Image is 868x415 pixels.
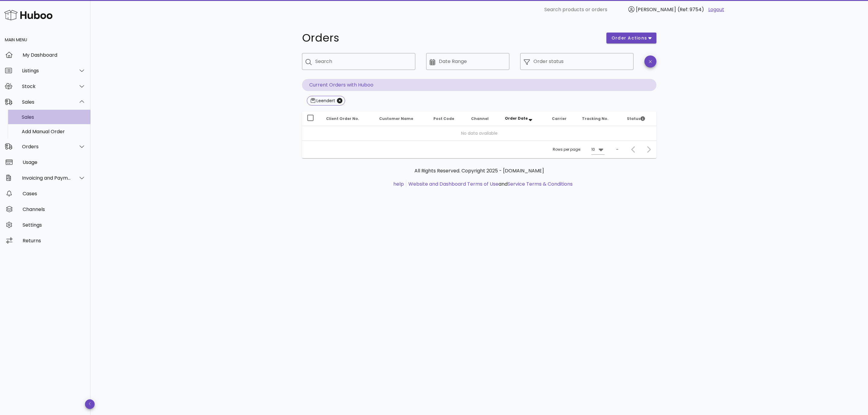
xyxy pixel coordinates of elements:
[466,112,500,126] th: Channel
[374,112,429,126] th: Customer Name
[606,33,656,43] button: order actions
[627,116,645,121] span: Status
[22,83,71,89] div: Stock
[591,145,605,154] div: 10Rows per page:
[23,191,86,196] div: Cases
[22,129,86,134] div: Add Manual Order
[302,126,656,140] td: No data available
[307,167,652,174] p: All Rights Reserved. Copyright 2025 - [DOMAIN_NAME]
[337,98,342,103] button: Close
[408,181,498,187] a: Website and Dashboard Terms of Use
[547,112,577,126] th: Carrier
[23,159,86,165] div: Usage
[23,206,86,212] div: Channels
[508,181,573,187] a: Service Terms & Conditions
[429,112,466,126] th: Post Code
[553,141,605,158] div: Rows per page:
[22,114,86,120] div: Sales
[22,144,71,149] div: Orders
[591,147,595,152] div: 10
[23,222,86,228] div: Settings
[393,181,404,187] a: help
[315,98,335,104] div: Leendert
[22,99,71,105] div: Sales
[552,116,567,121] span: Carrier
[326,116,359,121] span: Client Order No.
[471,116,489,121] span: Channel
[500,112,547,126] th: Order Date: Sorted descending. Activate to remove sorting.
[582,116,609,121] span: Tracking No.
[622,112,656,126] th: Status
[379,116,413,121] span: Customer Name
[321,112,374,126] th: Client Order No.
[505,116,528,121] span: Order Date
[23,238,86,244] div: Returns
[577,112,622,126] th: Tracking No.
[406,181,573,188] li: and
[611,35,647,41] span: order actions
[433,116,454,121] span: Post Code
[23,52,86,58] div: My Dashboard
[708,6,724,13] a: Logout
[616,147,618,152] div: –
[4,8,52,21] img: Huboo Logo
[22,175,71,181] div: Invoicing and Payments
[302,79,656,91] p: Current Orders with Huboo
[302,33,599,43] h1: Orders
[678,6,704,13] span: (Ref: 9754)
[636,6,676,13] span: [PERSON_NAME]
[22,68,71,74] div: Listings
